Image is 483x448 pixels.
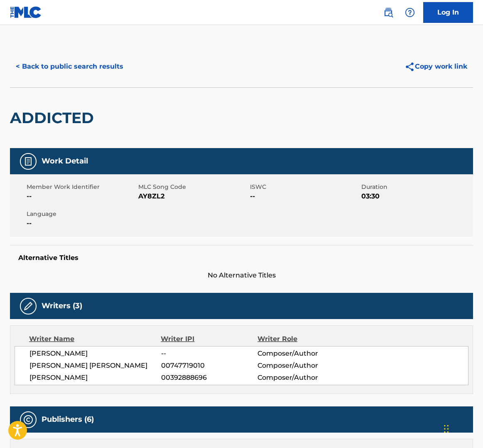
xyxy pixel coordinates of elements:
[161,334,257,344] div: Writer IPI
[18,254,465,262] h5: Alternative Titles
[27,218,136,228] span: --
[383,7,393,17] img: search
[29,349,88,357] span: [PERSON_NAME]
[10,6,42,18] img: MLC Logo
[361,191,471,201] span: 03:30
[380,4,397,21] a: Public Search
[27,191,136,201] span: --
[42,415,94,424] h5: Publishers (6)
[257,349,318,357] span: Composer/Author
[444,416,449,441] div: Drag
[361,183,471,191] span: Duration
[23,301,33,311] img: Writers
[23,415,33,425] img: Publishers
[42,301,82,311] h5: Writers (3)
[27,183,136,191] span: Member Work Identifier
[161,349,166,357] span: --
[23,156,33,166] img: Work Detail
[405,62,415,72] img: Copy work link
[257,361,318,369] span: Composer/Author
[138,191,248,201] span: AY8ZL2
[42,156,88,166] h5: Work Detail
[29,374,88,381] span: [PERSON_NAME]
[29,361,147,369] span: [PERSON_NAME] [PERSON_NAME]
[27,210,136,218] span: Language
[10,109,98,127] h2: ADDICTED
[402,4,418,21] div: Help
[10,56,129,77] button: < Back to public search results
[161,374,207,381] span: 00392888696
[405,7,415,17] img: help
[257,374,318,381] span: Composer/Author
[250,183,360,191] span: ISWC
[138,183,248,191] span: MLC Song Code
[399,56,473,77] button: Copy work link
[257,334,346,344] div: Writer Role
[161,361,205,369] span: 00747719010
[423,2,473,23] a: Log In
[10,270,473,280] span: No Alternative Titles
[29,334,161,344] div: Writer Name
[441,408,483,448] iframe: Chat Widget
[250,191,360,201] span: --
